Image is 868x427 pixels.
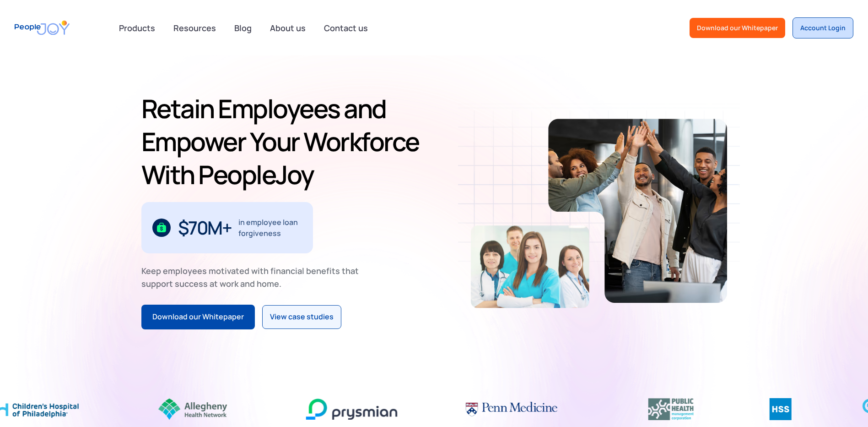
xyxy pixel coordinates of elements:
[471,225,589,308] img: Retain-Employees-PeopleJoy
[793,17,853,38] a: Account Login
[318,18,373,38] a: Contact us
[152,311,244,323] div: Download our Whitepaper
[690,18,785,38] a: Download our Whitepaper
[178,220,232,235] div: $70M+
[270,311,334,323] div: View case studies
[548,119,727,303] img: Retain-Employees-PeopleJoy
[168,18,221,38] a: Resources
[238,217,302,239] div: in employee loan forgiveness
[229,18,257,38] a: Blog
[113,19,161,37] div: Products
[15,15,70,41] a: home
[141,202,313,253] div: 1 / 3
[141,305,255,329] a: Download our Whitepaper
[141,264,367,290] div: Keep employees motivated with financial benefits that support success at work and home.
[141,92,431,191] h1: Retain Employees and Empower Your Workforce With PeopleJoy
[264,18,311,38] a: About us
[697,23,778,33] div: Download our Whitepaper
[262,305,341,329] a: View case studies
[800,23,846,33] div: Account Login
